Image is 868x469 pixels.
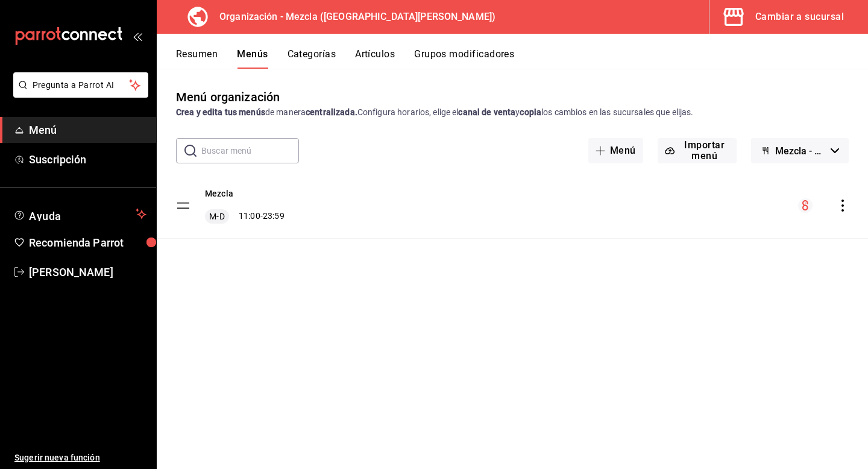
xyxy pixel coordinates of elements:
span: Pregunta a Parrot AI [33,79,130,92]
button: Artículos [355,48,395,69]
strong: centralizada. [306,107,357,117]
div: Menú organización [176,88,280,106]
span: [PERSON_NAME] [29,264,146,280]
button: actions [837,200,849,212]
div: Cambiar a sucursal [755,8,844,25]
table: menu-maker-table [157,173,868,239]
button: Mezcla [205,187,233,200]
button: drag [176,198,190,213]
button: Mezcla - Borrador [751,138,849,163]
span: Menú [29,122,146,138]
div: 11:00 - 23:59 [205,209,285,224]
strong: Crea y edita tus menús [176,107,265,117]
button: Importar menú [658,138,737,163]
button: Menú [588,138,643,163]
span: Sugerir nueva función [14,452,146,464]
button: Categorías [288,48,336,69]
span: M-D [207,210,227,222]
span: Suscripción [29,151,146,168]
span: Recomienda Parrot [29,234,146,251]
span: Mezcla - Borrador [775,145,826,157]
button: Resumen [176,48,218,69]
span: Ayuda [29,207,131,221]
div: de manera Configura horarios, elige el y los cambios en las sucursales que elijas. [176,106,849,119]
button: open_drawer_menu [133,31,142,41]
button: Pregunta a Parrot AI [13,72,148,98]
button: Menús [237,48,268,69]
input: Buscar menú [201,139,299,163]
button: Grupos modificadores [414,48,514,69]
strong: canal de venta [458,107,515,117]
div: navigation tabs [176,48,868,69]
a: Pregunta a Parrot AI [8,87,148,100]
h3: Organización - Mezcla ([GEOGRAPHIC_DATA][PERSON_NAME]) [210,10,495,24]
strong: copia [520,107,541,117]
